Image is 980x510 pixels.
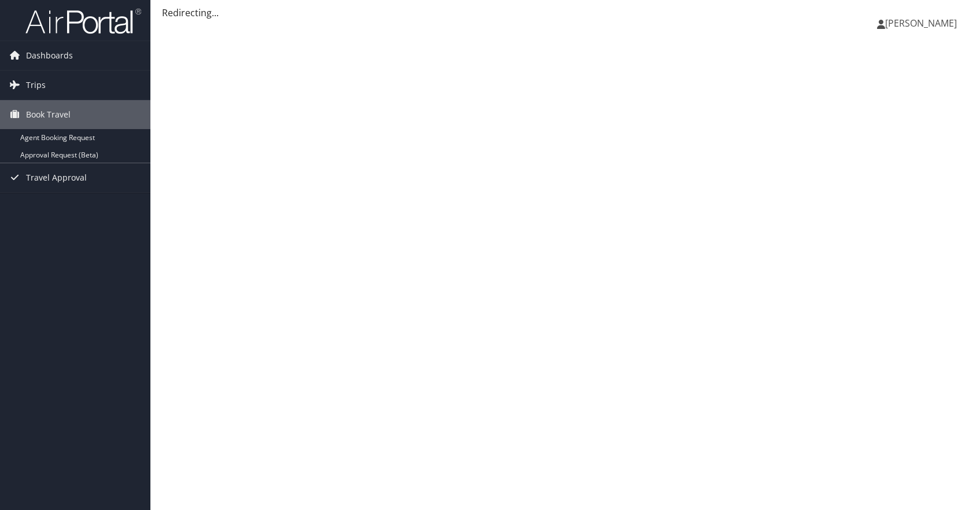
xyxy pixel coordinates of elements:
div: Redirecting... [162,6,968,20]
span: Trips [26,71,46,100]
span: Book Travel [26,100,71,129]
span: Travel Approval [26,163,87,192]
a: [PERSON_NAME] [877,6,968,41]
span: Dashboards [26,41,73,70]
img: airportal-logo.png [25,8,141,35]
span: [PERSON_NAME] [885,17,957,30]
